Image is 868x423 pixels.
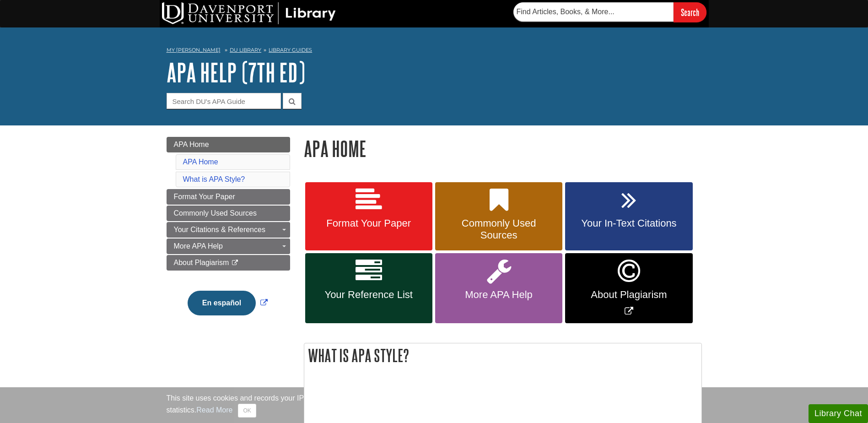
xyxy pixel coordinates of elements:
span: Commonly Used Sources [442,217,555,241]
input: Search [674,2,706,22]
h2: What is APA Style? [304,343,701,368]
div: Guide Page Menu [167,137,290,331]
a: APA Home [183,158,218,166]
span: About Plagiarism [174,259,229,266]
a: What is APA Style? [183,175,245,183]
span: APA Home [174,141,209,148]
button: Close [238,404,256,418]
span: Your Reference List [312,289,426,301]
a: My [PERSON_NAME] [167,46,221,54]
a: Your Reference List [305,253,432,323]
a: Your Citations & References [167,222,290,238]
button: En español [188,291,256,315]
a: Link opens in new window [565,253,692,323]
span: More APA Help [442,289,555,301]
span: Commonly Used Sources [174,209,257,217]
a: Your In-Text Citations [565,182,692,251]
a: APA Home [167,137,290,152]
img: DU Library [162,2,336,24]
a: Format Your Paper [305,182,432,251]
a: More APA Help [435,253,562,323]
a: Link opens in new window [185,299,270,307]
input: Search DU's APA Guide [167,93,281,109]
a: Commonly Used Sources [435,182,562,251]
h1: APA Home [304,137,702,160]
input: Find Articles, Books, & More... [513,2,674,22]
a: Library Guides [269,47,312,53]
span: Format Your Paper [174,193,235,201]
a: Read More [196,406,232,414]
a: More APA Help [167,239,290,254]
a: Commonly Used Sources [167,206,290,221]
a: DU Library [230,47,261,53]
span: Your In-Text Citations [572,217,685,229]
a: APA Help (7th Ed) [167,58,305,87]
form: Searches DU Library's articles, books, and more [513,2,706,22]
span: Your Citations & References [174,226,265,233]
span: More APA Help [174,242,223,250]
div: This site uses cookies and records your IP address for usage statistics. Additionally, we use Goo... [167,393,702,418]
span: Format Your Paper [312,217,426,229]
span: About Plagiarism [572,289,685,301]
i: This link opens in a new window [231,260,239,266]
nav: breadcrumb [167,44,702,59]
a: Format Your Paper [167,189,290,205]
a: About Plagiarism [167,255,290,271]
button: Library Chat [809,404,868,423]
